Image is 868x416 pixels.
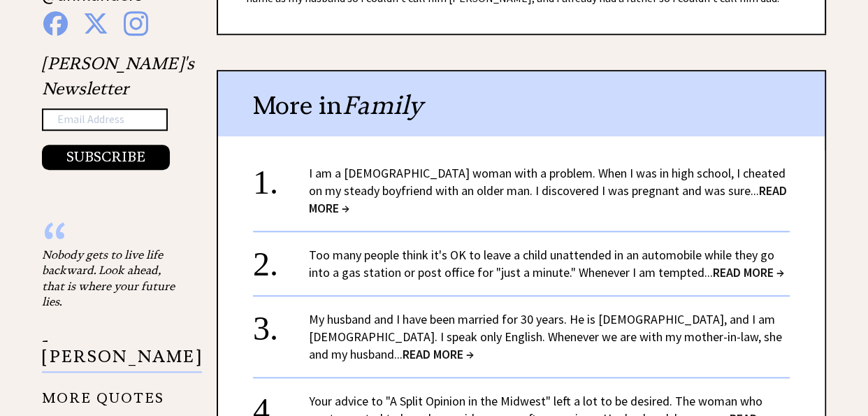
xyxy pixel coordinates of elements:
[42,51,194,170] div: [PERSON_NAME]'s Newsletter
[253,310,309,336] div: 3.
[309,165,787,216] a: I am a [DEMOGRAPHIC_DATA] woman with a problem. When I was in high school, I cheated on my steady...
[42,108,168,131] input: Email Address
[42,247,182,310] div: Nobody gets to live life backward. Look ahead, that is where your future lies.
[124,11,148,36] img: instagram%20blue.png
[253,246,309,272] div: 2.
[309,311,782,362] a: My husband and I have been married for 30 years. He is [DEMOGRAPHIC_DATA], and I am [DEMOGRAPHIC_...
[43,11,68,36] img: facebook%20blue.png
[309,247,784,280] a: Too many people think it's OK to leave a child unattended in an automobile while they go into a g...
[218,71,825,136] div: More in
[42,145,170,170] button: SUBSCRIBE
[83,11,108,36] img: x%20blue.png
[713,264,784,280] span: READ MORE →
[253,164,309,190] div: 1.
[342,89,423,121] span: Family
[42,333,202,373] p: - [PERSON_NAME]
[403,346,474,362] span: READ MORE →
[42,379,164,406] a: MORE QUOTES
[42,233,182,247] div: “
[309,182,787,216] span: READ MORE →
